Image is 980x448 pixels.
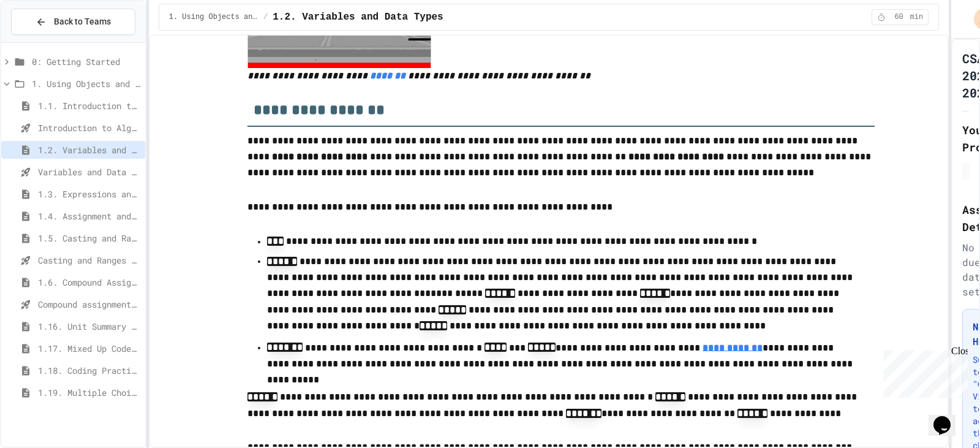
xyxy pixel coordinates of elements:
span: / [263,12,268,22]
span: 1.19. Multiple Choice Exercises for Unit 1a (1.1-1.6) [38,386,140,399]
span: Casting and Ranges of variables - Quiz [38,254,140,267]
button: Back to Teams [11,9,135,35]
span: 1. Using Objects and Methods [169,12,258,22]
span: 1.16. Unit Summary 1a (1.1-1.6) [38,320,140,333]
span: 1.5. Casting and Ranges of Values [38,232,140,245]
h2: Your Progress [962,121,969,156]
span: Variables and Data Types - Quiz [38,165,140,178]
span: 1.2. Variables and Data Types [273,10,443,25]
span: 1. Using Objects and Methods [32,77,140,90]
span: 1.6. Compound Assignment Operators [38,276,140,289]
span: 0: Getting Started [32,55,140,68]
span: Back to Teams [54,15,111,28]
span: 1.18. Coding Practice 1a (1.1-1.6) [38,364,140,377]
span: Introduction to Algorithms, Programming, and Compilers [38,121,140,134]
h2: Assignment Details [962,201,969,235]
div: No due date set [962,240,969,299]
div: Chat with us now!Close [5,5,85,78]
iframe: chat widget [929,399,968,436]
span: min [910,12,924,22]
span: 60 [889,12,909,22]
iframe: chat widget [878,346,968,398]
span: 1.1. Introduction to Algorithms, Programming, and Compilers [38,99,140,112]
span: Compound assignment operators - Quiz [38,298,140,311]
span: 1.2. Variables and Data Types [38,143,140,156]
span: 1.4. Assignment and Input [38,210,140,222]
span: 1.17. Mixed Up Code Practice 1.1-1.6 [38,342,140,355]
span: 1.3. Expressions and Output [New] [38,188,140,200]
